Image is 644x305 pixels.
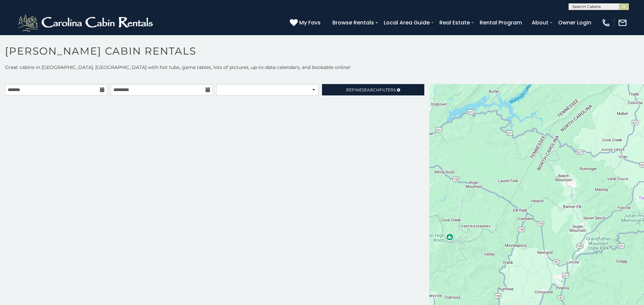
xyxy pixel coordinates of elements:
[362,87,379,92] span: Search
[436,17,473,28] a: Real Estate
[329,17,377,28] a: Browse Rentals
[17,13,156,33] img: White-1-2.png
[555,17,595,28] a: Owner Login
[290,18,322,27] a: My Favs
[618,18,627,27] img: mail-regular-white.png
[528,17,552,28] a: About
[346,87,396,92] span: Refine Filters
[476,17,525,28] a: Rental Program
[299,18,321,27] span: My Favs
[601,18,611,27] img: phone-regular-white.png
[322,84,424,95] a: RefineSearchFilters
[380,17,433,28] a: Local Area Guide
